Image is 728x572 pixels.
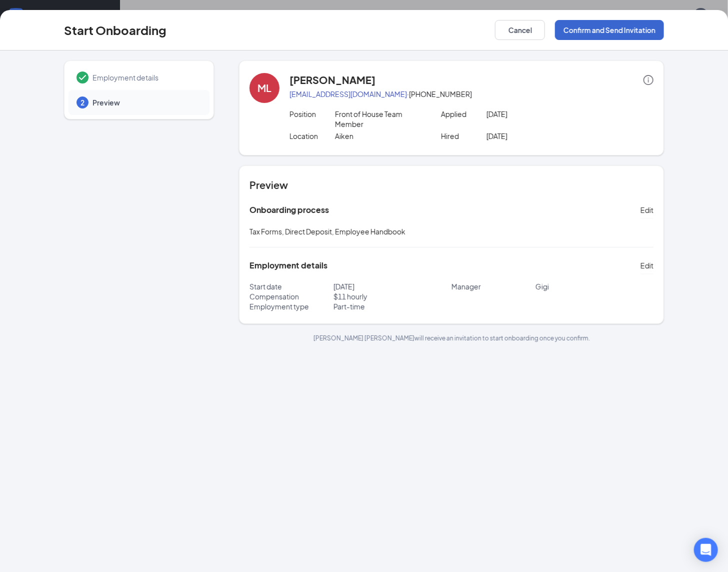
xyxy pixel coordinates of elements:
p: Compensation [249,291,333,301]
span: Edit [640,205,653,215]
h5: Employment details [249,260,327,271]
span: Preview [92,97,199,107]
p: Part-time [333,301,451,311]
h4: Preview [249,178,653,192]
p: Employment type [249,301,333,311]
button: Edit [640,257,653,273]
p: Position [289,109,335,119]
span: Tax Forms, Direct Deposit, Employee Handbook [249,227,405,236]
p: [DATE] [486,131,577,141]
p: · [PHONE_NUMBER] [289,89,653,99]
p: [DATE] [333,281,451,291]
p: Gigi [535,281,653,291]
p: Start date [249,281,333,291]
span: 2 [80,97,84,107]
button: Cancel [495,20,545,40]
p: Aiken [335,131,426,141]
button: Confirm and Send Invitation [555,20,664,40]
p: $ 11 hourly [333,291,451,301]
a: [EMAIL_ADDRESS][DOMAIN_NAME] [289,89,407,98]
p: [DATE] [486,109,577,119]
p: Front of House Team Member [335,109,426,129]
h5: Onboarding process [249,204,329,215]
span: info-circle [643,75,653,85]
button: Edit [640,202,653,218]
p: [PERSON_NAME] [PERSON_NAME] will receive an invitation to start onboarding once you confirm. [239,334,664,342]
p: Location [289,131,335,141]
span: Edit [640,260,653,270]
p: Hired [441,131,486,141]
svg: Checkmark [76,71,88,83]
div: ML [257,81,271,95]
p: Manager [451,281,535,291]
h3: Start Onboarding [64,21,166,38]
span: Employment details [92,72,199,82]
h4: [PERSON_NAME] [289,73,375,87]
div: Open Intercom Messenger [694,538,718,562]
p: Applied [441,109,486,119]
